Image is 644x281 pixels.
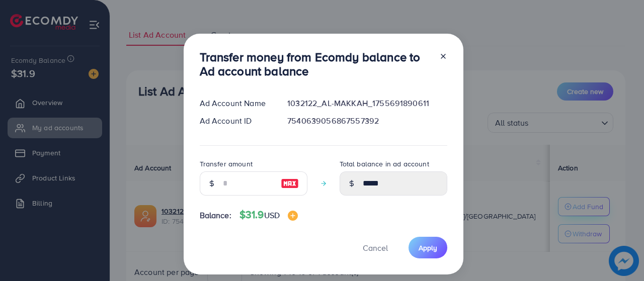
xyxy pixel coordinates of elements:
div: Ad Account Name [192,98,280,109]
span: Balance: [200,210,231,221]
h4: $31.9 [239,209,298,221]
span: USD [264,210,280,221]
span: Apply [419,243,437,253]
label: Total balance in ad account [340,159,429,169]
label: Transfer amount [200,159,253,169]
button: Apply [409,237,447,258]
h3: Transfer money from Ecomdy balance to Ad account balance [200,50,431,79]
div: 7540639056867557392 [279,115,455,127]
div: Ad Account ID [192,115,280,127]
img: image [288,211,298,221]
img: image [281,177,299,190]
div: 1032122_AL-MAKKAH_1755691890611 [279,98,455,109]
button: Cancel [350,237,400,258]
span: Cancel [363,242,388,253]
